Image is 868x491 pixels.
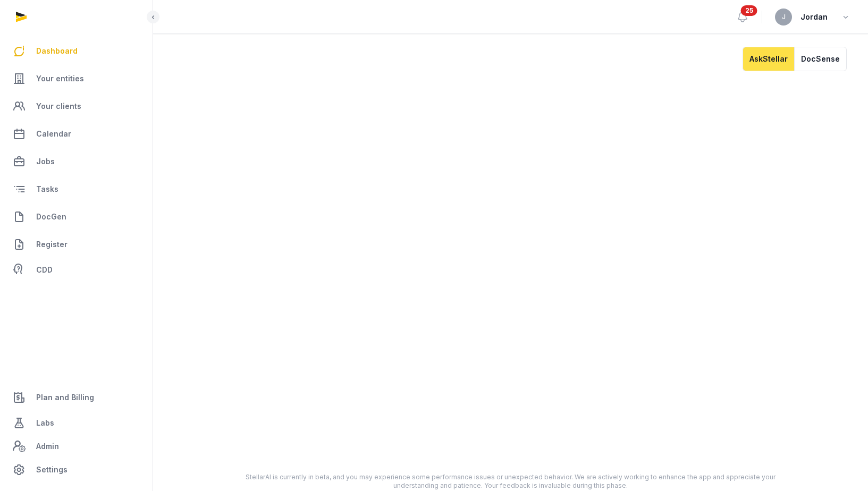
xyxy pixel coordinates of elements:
[36,417,54,429] span: Labs
[36,210,66,223] span: DocGen
[225,473,797,490] div: StellarAI is currently in beta, and you may experience some performance issues or unexpected beha...
[9,259,144,281] a: CDD
[36,128,71,140] span: Calendar
[800,11,828,23] span: Jordan
[9,436,144,457] a: Admin
[9,385,144,410] a: Plan and Billing
[794,47,847,71] button: DocSense
[9,66,144,91] a: Your entities
[36,45,78,57] span: Dashboard
[36,463,68,476] span: Settings
[36,391,94,404] span: Plan and Billing
[36,238,68,251] span: Register
[9,176,144,202] a: Tasks
[36,72,84,85] span: Your entities
[36,264,53,276] span: CDD
[743,47,794,71] button: AskStellar
[36,183,58,196] span: Tasks
[9,410,144,436] a: Labs
[741,5,757,16] span: 25
[775,9,792,26] button: J
[782,14,786,20] span: J
[9,121,144,147] a: Calendar
[36,100,81,113] span: Your clients
[36,440,59,453] span: Admin
[9,457,144,482] a: Settings
[9,204,144,230] a: DocGen
[9,94,144,119] a: Your clients
[9,38,144,64] a: Dashboard
[36,155,55,168] span: Jobs
[9,232,144,257] a: Register
[9,149,144,174] a: Jobs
